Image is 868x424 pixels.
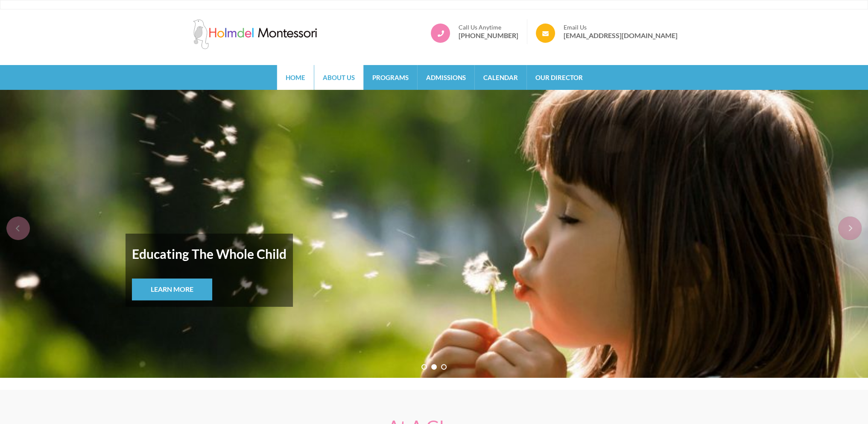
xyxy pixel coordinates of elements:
span: Email Us [564,24,678,31]
a: Calendar [475,65,526,90]
a: [PHONE_NUMBER] [459,31,518,40]
a: Home [277,65,314,90]
div: prev [6,216,30,240]
a: Programs [364,65,417,90]
a: Our Director [527,65,591,90]
a: [EMAIL_ADDRESS][DOMAIN_NAME] [564,31,678,40]
a: Learn More [132,279,212,300]
div: next [838,216,862,240]
a: About Us [314,65,363,90]
img: Holmdel Montessori School [191,19,319,49]
strong: Educating The Whole Child [132,240,286,267]
a: Admissions [418,65,474,90]
span: Call Us Anytime [459,24,518,31]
